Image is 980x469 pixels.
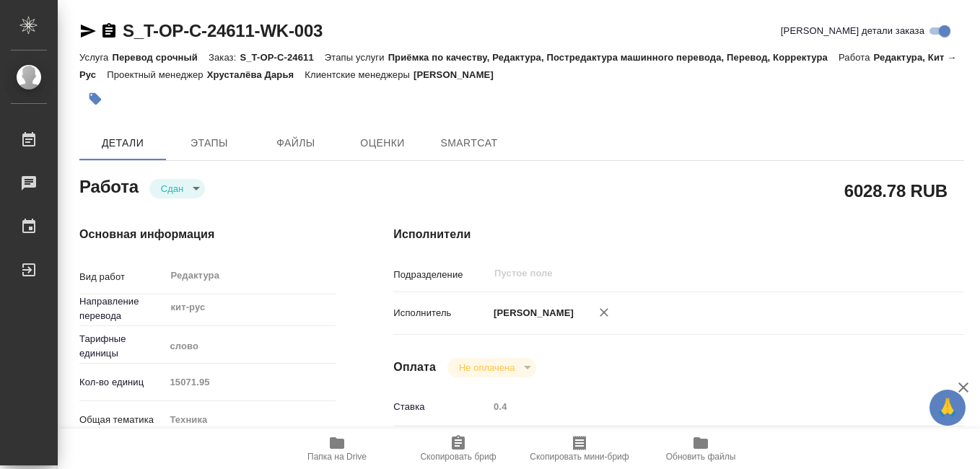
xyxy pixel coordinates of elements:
[588,297,620,328] button: Удалить исполнителя
[447,358,536,377] div: Сдан
[398,429,519,469] button: Скопировать бриф
[455,361,519,374] button: Не оплачена
[157,183,188,195] button: Сдан
[107,69,206,80] p: Проектный менеджер
[393,306,489,320] p: Исполнитель
[79,52,112,63] p: Услуга
[79,83,111,115] button: Добавить тэг
[393,226,964,243] h4: Исполнители
[781,24,924,38] span: [PERSON_NAME] детали заказа
[348,134,417,152] span: Оценки
[519,429,640,469] button: Скопировать мини-бриф
[123,21,323,40] a: S_T-OP-C-24611-WK-003
[261,134,331,152] span: Файлы
[414,69,504,80] p: [PERSON_NAME]
[112,52,209,63] p: Перевод срочный
[666,452,736,462] span: Обновить файлы
[393,400,489,414] p: Ставка
[393,359,436,376] h4: Оплата
[276,429,398,469] button: Папка на Drive
[434,134,504,152] span: SmartCat
[165,334,336,359] div: слово
[388,52,839,63] p: Приёмка по качеству, Редактура, Постредактура машинного перевода, Перевод, Корректура
[79,270,165,284] p: Вид работ
[100,22,118,40] button: Скопировать ссылку
[420,452,496,462] span: Скопировать бриф
[240,52,324,63] p: S_T-OP-C-24611
[307,452,367,462] span: Папка на Drive
[88,134,157,152] span: Детали
[207,69,305,80] p: Хрусталёва Дарья
[79,413,165,427] p: Общая тематика
[165,408,336,432] div: Техника
[493,265,883,282] input: Пустое поле
[79,332,165,361] p: Тарифные единицы
[79,375,165,390] p: Кол-во единиц
[929,390,966,426] button: 🙏
[935,393,960,423] span: 🙏
[325,52,388,63] p: Этапы услуги
[79,294,165,323] p: Направление перевода
[489,306,574,320] p: [PERSON_NAME]
[530,452,629,462] span: Скопировать мини-бриф
[175,134,244,152] span: Этапы
[165,372,336,393] input: Пустое поле
[79,226,336,243] h4: Основная информация
[393,268,489,282] p: Подразделение
[305,69,414,80] p: Клиентские менеджеры
[79,172,139,198] h2: Работа
[79,22,97,40] button: Скопировать ссылку для ЯМессенджера
[209,52,240,63] p: Заказ:
[640,429,761,469] button: Обновить файлы
[489,396,916,417] input: Пустое поле
[839,52,874,63] p: Работа
[149,179,205,198] div: Сдан
[844,178,948,203] h2: 6028.78 RUB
